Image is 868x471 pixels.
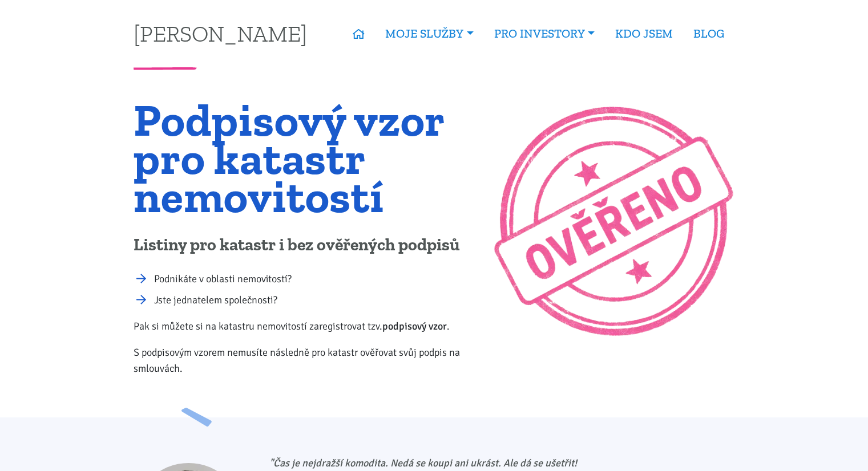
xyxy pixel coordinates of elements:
[484,21,605,47] a: PRO INVESTORY
[375,21,483,47] a: MOJE SLUŽBY
[269,457,577,469] b: "Čas je nejdražší komodita. Nedá se koupi ani ukrást. Ale dá se ušetřit!
[134,101,478,216] h1: Podpisový vzor pro katastr nemovitostí
[154,292,478,308] li: Jste jednatelem společnosti?
[134,318,478,334] p: Pak si můžete si na katastru nemovitostí zaregistrovat tzv. .
[134,234,478,256] p: Listiny pro katastr i bez ověřených podpisů
[154,271,478,287] li: Podnikáte v oblasti nemovitostí?
[493,101,734,342] img: Ilustrační obrázek: Razítko 'Ověřeno'
[134,22,307,44] a: [PERSON_NAME]
[382,320,447,332] b: podpisový vzor
[605,21,683,47] a: KDO JSEM
[683,21,734,47] a: BLOG
[134,344,478,376] p: S podpisovým vzorem nemusíte následně pro katastr ověřovat svůj podpis na smlouvách.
